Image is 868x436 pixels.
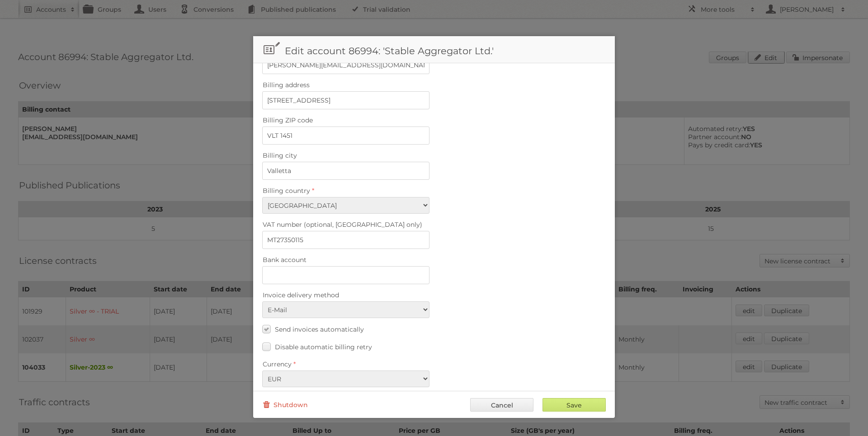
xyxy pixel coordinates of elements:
h1: Edit account 86994: 'Stable Aggregator Ltd.' [253,36,615,63]
input: Save [542,398,606,412]
span: Bank account [263,256,307,264]
a: Shutdown [262,398,308,412]
span: Send invoices automatically [275,325,364,333]
span: Disable automatic billing retry [275,343,372,351]
span: Billing ZIP code [263,116,313,124]
span: Currency [263,360,292,368]
span: Invoice delivery method [263,291,339,299]
span: Billing country [263,187,310,195]
span: Billing address [263,81,310,89]
a: Cancel [470,398,533,412]
span: VAT number (optional, [GEOGRAPHIC_DATA] only) [263,220,422,229]
span: Billing city [263,151,297,159]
